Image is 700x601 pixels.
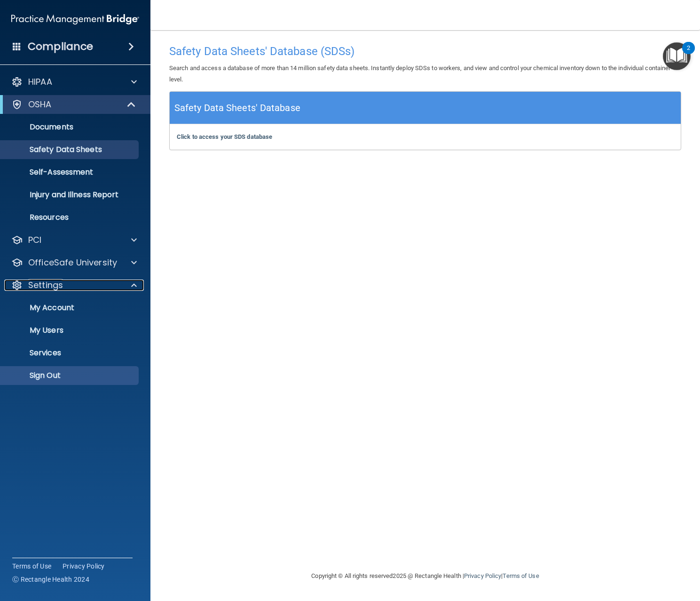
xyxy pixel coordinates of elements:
[6,348,134,358] p: Services
[177,133,272,140] a: Click to access your SDS database
[63,561,105,571] a: Privacy Policy
[6,168,134,177] p: Self-Assessment
[687,48,690,60] div: 2
[11,76,137,88] a: HIPAA
[28,40,93,53] h4: Compliance
[6,303,134,313] p: My Account
[174,100,300,116] h5: Safety Data Sheets' Database
[11,280,137,291] a: Settings
[11,10,139,29] img: PMB logo
[11,234,137,246] a: PCI
[464,572,501,579] a: Privacy Policy
[6,190,134,200] p: Injury and Illness Report
[6,145,134,154] p: Safety Data Sheets
[663,42,691,70] button: Open Resource Center, 2 new notifications
[6,122,134,132] p: Documents
[28,280,63,291] p: Settings
[169,63,681,85] p: Search and access a database of more than 14 million safety data sheets. Instantly deploy SDSs to...
[169,45,681,57] h4: Safety Data Sheets' Database (SDSs)
[28,76,52,88] p: HIPAA
[12,561,51,571] a: Terms of Use
[6,213,134,222] p: Resources
[28,234,41,246] p: PCI
[28,257,117,268] p: OfficeSafe University
[12,575,89,584] span: Ⓒ Rectangle Health 2024
[254,561,597,591] div: Copyright © All rights reserved 2025 @ Rectangle Health | |
[28,99,52,110] p: OSHA
[503,572,539,579] a: Terms of Use
[6,326,134,335] p: My Users
[11,257,137,268] a: OfficeSafe University
[11,99,136,110] a: OSHA
[6,371,134,380] p: Sign Out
